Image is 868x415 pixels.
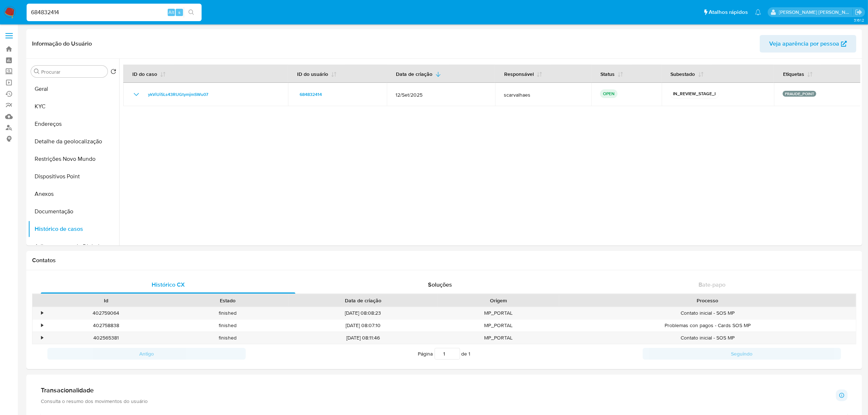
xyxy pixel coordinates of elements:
[443,297,554,304] div: Origem
[32,257,856,264] h1: Contatos
[152,280,185,289] span: Histórico CX
[28,115,119,133] button: Endereços
[288,319,438,331] div: [DATE] 08:07:10
[167,332,288,344] div: finished
[41,69,105,75] input: Procurar
[41,310,43,317] div: •
[760,35,856,53] button: Veja aparência por pessoa
[172,297,283,304] div: Estado
[469,350,471,357] span: 1
[184,7,199,18] button: search-icon
[559,307,856,319] div: Contato inicial - SOS MP
[28,220,119,238] button: Histórico de casos
[41,334,43,341] div: •
[45,307,167,319] div: 402759064
[28,80,119,98] button: Geral
[28,150,119,168] button: Restrições Novo Mundo
[564,297,851,304] div: Processo
[288,332,438,344] div: [DATE] 08:11:46
[167,319,288,331] div: finished
[32,40,92,47] h1: Informação do Usuário
[28,185,119,203] button: Anexos
[698,280,725,289] span: Bate-papo
[28,133,119,150] button: Detalhe da geolocalização
[47,348,246,360] button: Antigo
[167,307,288,319] div: finished
[779,9,853,16] p: emerson.gomes@mercadopago.com.br
[293,297,433,304] div: Data de criação
[178,9,180,16] span: s
[168,9,174,16] span: Alt
[438,332,559,344] div: MP_PORTAL
[428,280,452,289] span: Soluções
[45,332,167,344] div: 402565381
[709,8,748,16] span: Atalhos rápidos
[288,307,438,319] div: [DATE] 08:08:23
[28,238,119,255] button: Adiantamentos de Dinheiro
[28,168,119,185] button: Dispositivos Point
[559,319,856,331] div: Problemas con pagos - Cards SOS MP
[34,69,40,74] button: Procurar
[27,8,202,17] input: Pesquise usuários ou casos...
[643,348,841,360] button: Seguindo
[28,98,119,115] button: KYC
[769,35,839,53] span: Veja aparência por pessoa
[755,9,761,15] a: Notificações
[45,319,167,331] div: 402758838
[41,322,43,329] div: •
[28,203,119,220] button: Documentação
[855,8,863,16] a: Sair
[438,319,559,331] div: MP_PORTAL
[418,348,471,360] span: Página de
[110,69,116,77] button: Retornar ao pedido padrão
[559,332,856,344] div: Contato inicial - SOS MP
[438,307,559,319] div: MP_PORTAL
[50,297,161,304] div: Id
